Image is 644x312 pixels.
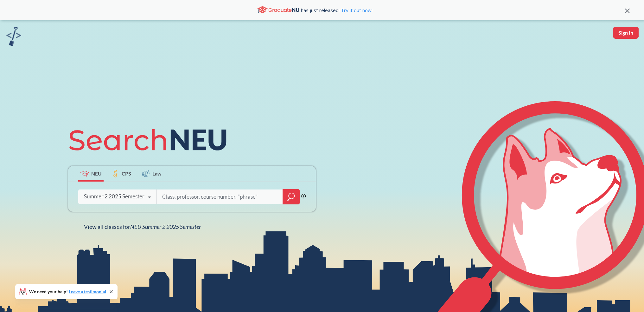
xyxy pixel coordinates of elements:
[6,27,21,46] img: sandbox logo
[91,170,102,177] span: NEU
[283,189,300,204] div: magnifying glass
[29,289,106,294] span: We need your help!
[130,223,201,230] span: NEU Summer 2 2025 Semester
[162,190,278,203] input: Class, professor, course number, "phrase"
[340,7,373,13] a: Try it out now!
[84,193,144,200] div: Summer 2 2025 Semester
[152,170,162,177] span: Law
[301,7,373,14] span: has just released!
[6,27,21,48] a: sandbox logo
[84,223,201,230] span: View all classes for
[287,192,295,201] svg: magnifying glass
[122,170,131,177] span: CPS
[69,289,106,294] a: Leave a testimonial
[613,27,639,39] button: Sign In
